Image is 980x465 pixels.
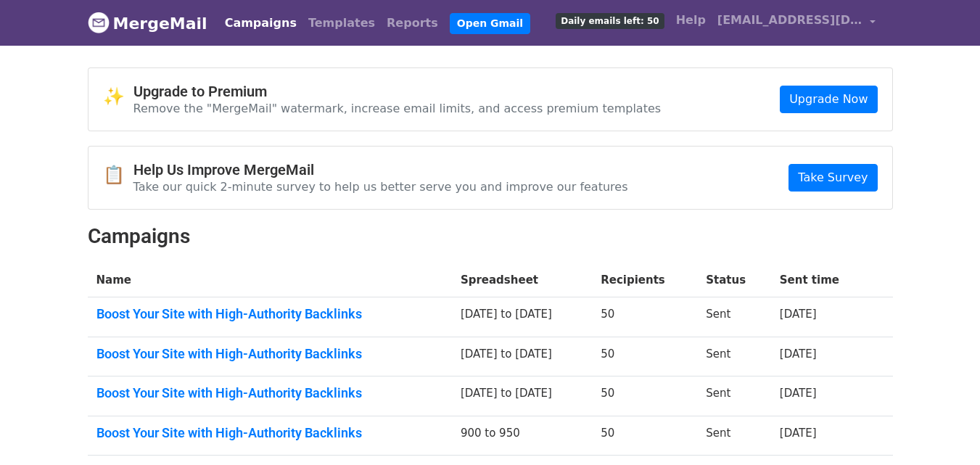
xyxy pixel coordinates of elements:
[88,263,452,297] th: Name
[907,395,980,465] iframe: Chat Widget
[717,12,862,29] span: [EMAIL_ADDRESS][DOMAIN_NAME]
[697,263,771,297] th: Status
[219,9,302,38] a: Campaigns
[96,306,443,322] a: Boost Your Site with High-Authority Backlinks
[780,427,817,440] a: [DATE]
[133,161,628,178] h4: Help Us Improve MergeMail
[88,8,207,38] a: MergeMail
[780,86,877,113] a: Upgrade Now
[780,347,817,361] a: [DATE]
[697,376,771,416] td: Sent
[302,9,381,38] a: Templates
[381,9,444,38] a: Reports
[592,416,697,456] td: 50
[452,416,592,456] td: 900 to 950
[88,224,893,249] h2: Campaigns
[96,385,443,401] a: Boost Your Site with High-Authority Backlinks
[452,337,592,376] td: [DATE] to [DATE]
[592,337,697,376] td: 50
[788,164,877,192] a: Take Survey
[96,346,443,362] a: Boost Your Site with High-Authority Backlinks
[697,337,771,376] td: Sent
[670,6,712,35] a: Help
[592,376,697,416] td: 50
[103,86,133,107] span: ✨
[780,308,817,321] a: [DATE]
[771,263,870,297] th: Sent time
[88,12,110,33] img: MergeMail logo
[450,13,530,34] a: Open Gmail
[780,387,817,400] a: [DATE]
[697,416,771,456] td: Sent
[452,376,592,416] td: [DATE] to [DATE]
[712,6,881,40] a: [EMAIL_ADDRESS][DOMAIN_NAME]
[133,101,662,116] p: Remove the "MergeMail" watermark, increase email limits, and access premium templates
[550,6,670,35] a: Daily emails left: 50
[133,83,662,100] h4: Upgrade to Premium
[592,263,697,297] th: Recipients
[697,297,771,337] td: Sent
[103,165,133,186] span: 📋
[452,263,592,297] th: Spreadsheet
[592,297,697,337] td: 50
[452,297,592,337] td: [DATE] to [DATE]
[556,13,664,29] span: Daily emails left: 50
[96,425,443,441] a: Boost Your Site with High-Authority Backlinks
[133,179,628,194] p: Take our quick 2-minute survey to help us better serve you and improve our features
